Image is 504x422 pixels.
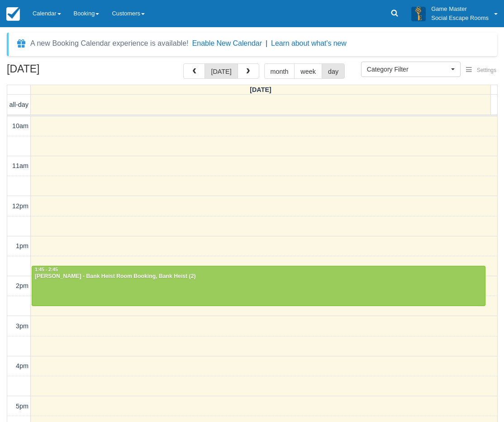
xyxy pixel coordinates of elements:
[34,273,483,280] div: [PERSON_NAME] - Bank Heist Room Booking, Bank Heist (2)
[16,362,29,369] span: 4pm
[431,14,489,23] p: Social Escape Rooms
[12,162,29,169] span: 11am
[12,202,29,210] span: 12pm
[250,86,271,93] span: [DATE]
[361,62,461,77] button: Category Filter
[322,63,345,79] button: day
[7,63,121,80] h2: [DATE]
[264,63,295,79] button: month
[30,38,189,49] div: A new Booking Calendar experience is available!
[431,5,489,14] p: Game Master
[477,67,496,73] span: Settings
[367,65,449,74] span: Category Filter
[10,101,29,108] span: all-day
[16,322,29,330] span: 3pm
[294,63,322,79] button: week
[271,39,347,47] a: Learn about what's new
[16,403,29,410] span: 5pm
[411,6,426,21] img: A3
[16,242,29,249] span: 1pm
[32,266,485,306] a: 1:45 - 2:45[PERSON_NAME] - Bank Heist Room Booking, Bank Heist (2)
[35,267,58,272] span: 1:45 - 2:45
[6,7,20,21] img: checkfront-main-nav-mini-logo.png
[461,64,502,77] button: Settings
[204,63,238,79] button: [DATE]
[192,39,262,48] button: Enable New Calendar
[12,122,29,129] span: 10am
[16,282,29,289] span: 2pm
[266,39,267,47] span: |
